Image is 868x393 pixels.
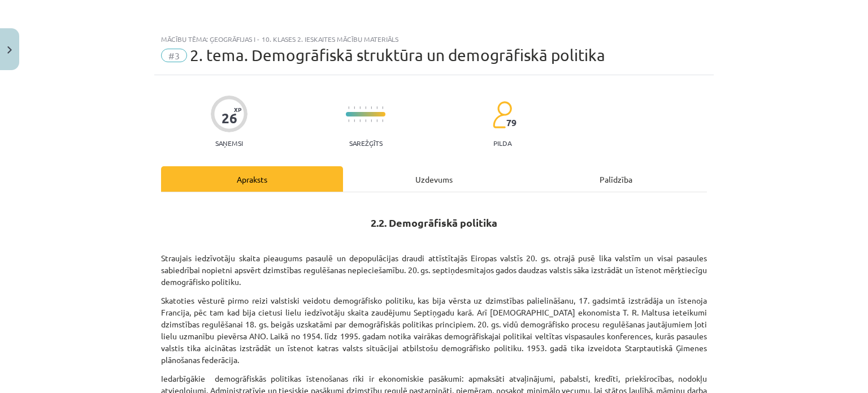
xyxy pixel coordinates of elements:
[359,119,361,122] img: icon-short-line-57e1e144782c952c97e751825c79c345078a6d821885a25fce030b3d8c18986b.svg
[222,110,237,126] div: 26
[376,106,377,109] img: icon-short-line-57e1e144782c952c97e751825c79c345078a6d821885a25fce030b3d8c18986b.svg
[354,119,355,122] img: icon-short-line-57e1e144782c952c97e751825c79c345078a6d821885a25fce030b3d8c18986b.svg
[365,106,366,109] img: icon-short-line-57e1e144782c952c97e751825c79c345078a6d821885a25fce030b3d8c18986b.svg
[371,119,372,122] img: icon-short-line-57e1e144782c952c97e751825c79c345078a6d821885a25fce030b3d8c18986b.svg
[161,166,343,192] div: Apraksts
[371,216,497,229] strong: 2.2. Demogrāfiskā politika
[161,49,187,62] span: #3
[525,166,707,192] div: Palīdzība
[161,35,707,43] div: Mācību tēma: Ģeogrāfijas i - 10. klases 2. ieskaites mācību materiāls
[492,101,512,129] img: students-c634bb4e5e11cddfef0936a35e636f08e4e9abd3cc4e673bd6f9a4125e45ecb1.svg
[343,166,525,192] div: Uzdevums
[211,139,248,147] p: Saņemsi
[349,139,383,147] p: Sarežģīts
[506,118,517,128] span: 79
[234,106,241,113] span: XP
[376,119,377,122] img: icon-short-line-57e1e144782c952c97e751825c79c345078a6d821885a25fce030b3d8c18986b.svg
[190,46,605,64] span: 2. tema. Demogrāfiskā struktūra un demogrāfiskā politika
[382,119,383,122] img: icon-short-line-57e1e144782c952c97e751825c79c345078a6d821885a25fce030b3d8c18986b.svg
[493,139,511,147] p: pilda
[354,106,355,109] img: icon-short-line-57e1e144782c952c97e751825c79c345078a6d821885a25fce030b3d8c18986b.svg
[348,119,349,122] img: icon-short-line-57e1e144782c952c97e751825c79c345078a6d821885a25fce030b3d8c18986b.svg
[161,252,707,288] p: Straujais iedzīvotāju skaita pieaugums pasaulē un depopulācijas draudi attīstītajās Eiropas valst...
[371,106,372,109] img: icon-short-line-57e1e144782c952c97e751825c79c345078a6d821885a25fce030b3d8c18986b.svg
[359,106,361,109] img: icon-short-line-57e1e144782c952c97e751825c79c345078a6d821885a25fce030b3d8c18986b.svg
[365,119,366,122] img: icon-short-line-57e1e144782c952c97e751825c79c345078a6d821885a25fce030b3d8c18986b.svg
[161,295,707,366] p: Skatoties vēsturē pirmo reizi valstiski veidotu demogrāfisko politiku, kas bija vērsta uz dzimstī...
[7,46,12,54] img: icon-close-lesson-0947bae3869378f0d4975bcd49f059093ad1ed9edebbc8119c70593378902aed.svg
[348,106,349,109] img: icon-short-line-57e1e144782c952c97e751825c79c345078a6d821885a25fce030b3d8c18986b.svg
[382,106,383,109] img: icon-short-line-57e1e144782c952c97e751825c79c345078a6d821885a25fce030b3d8c18986b.svg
